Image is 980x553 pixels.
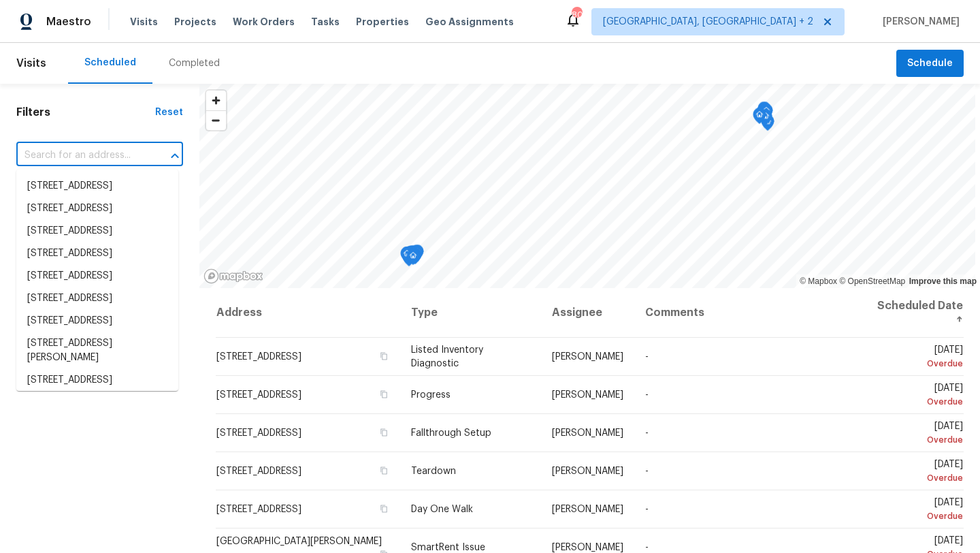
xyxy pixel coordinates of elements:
[761,114,774,136] div: Map marker
[411,505,473,514] span: Day One Walk
[425,15,514,29] span: Geo Assignments
[756,105,770,126] div: Map marker
[130,15,158,29] span: Visits
[216,505,301,514] span: [STREET_ADDRESS]
[216,537,382,546] span: [GEOGRAPHIC_DATA][PERSON_NAME]
[16,287,178,310] li: [STREET_ADDRESS]
[870,345,963,370] span: [DATE]
[410,244,424,266] div: Map marker
[909,276,977,286] a: Improve this map
[400,288,541,338] th: Type
[406,249,420,270] div: Map marker
[377,503,389,515] button: Copy Address
[603,15,813,29] span: [GEOGRAPHIC_DATA], [GEOGRAPHIC_DATA] + 2
[541,288,634,338] th: Assignee
[155,106,183,119] div: Reset
[753,108,766,129] div: Map marker
[839,276,905,286] a: OpenStreetMap
[377,426,389,439] button: Copy Address
[634,288,859,338] th: Comments
[859,288,964,338] th: Scheduled Date ↑
[169,57,220,70] div: Completed
[84,56,136,69] div: Scheduled
[645,352,649,362] span: -
[572,8,581,22] div: 80
[206,91,226,110] button: Zoom in
[870,433,963,447] div: Overdue
[759,104,773,125] div: Map marker
[411,467,456,476] span: Teardown
[216,352,301,362] span: [STREET_ADDRESS]
[406,245,419,266] div: Map marker
[206,110,226,130] button: Zoom out
[645,543,649,552] span: -
[16,310,178,332] li: [STREET_ADDRESS]
[870,460,963,485] span: [DATE]
[311,17,340,27] span: Tasks
[16,197,178,220] li: [STREET_ADDRESS]
[206,111,226,130] span: Zoom out
[645,467,649,476] span: -
[404,246,417,267] div: Map marker
[800,276,837,286] a: Mapbox
[199,84,975,288] canvas: Map
[552,467,623,476] span: [PERSON_NAME]
[757,101,771,123] div: Map marker
[216,428,301,438] span: [STREET_ADDRESS]
[216,288,401,338] th: Address
[759,109,772,130] div: Map marker
[16,220,178,242] li: [STREET_ADDRESS]
[411,345,483,368] span: Listed Inventory Diagnostic
[46,15,91,29] span: Maestro
[16,145,145,166] input: Search for an address...
[552,390,623,400] span: [PERSON_NAME]
[411,428,491,438] span: Fallthrough Setup
[400,247,414,268] div: Map marker
[870,422,963,447] span: [DATE]
[552,505,623,514] span: [PERSON_NAME]
[174,15,216,29] span: Projects
[907,55,953,72] span: Schedule
[16,175,178,197] li: [STREET_ADDRESS]
[408,247,422,268] div: Map marker
[16,106,155,119] h1: Filters
[870,509,963,523] div: Overdue
[870,498,963,523] span: [DATE]
[870,395,963,409] div: Overdue
[411,390,451,400] span: Progress
[870,357,963,370] div: Overdue
[16,369,178,392] li: [STREET_ADDRESS]
[356,15,409,29] span: Properties
[411,543,485,552] span: SmartRent Issue
[16,332,178,369] li: [STREET_ADDRESS][PERSON_NAME]
[877,15,960,29] span: [PERSON_NAME]
[552,543,623,552] span: [PERSON_NAME]
[16,242,178,265] li: [STREET_ADDRESS]
[552,352,623,362] span: [PERSON_NAME]
[870,471,963,485] div: Overdue
[870,383,963,409] span: [DATE]
[233,15,295,29] span: Work Orders
[16,48,46,78] span: Visits
[645,390,649,400] span: -
[16,265,178,287] li: [STREET_ADDRESS]
[377,388,389,400] button: Copy Address
[645,428,649,438] span: -
[404,246,418,267] div: Map marker
[203,268,263,284] a: Mapbox homepage
[377,350,389,362] button: Copy Address
[645,505,649,514] span: -
[896,50,964,78] button: Schedule
[216,390,301,400] span: [STREET_ADDRESS]
[552,428,623,438] span: [PERSON_NAME]
[216,467,301,476] span: [STREET_ADDRESS]
[165,146,184,165] button: Close
[377,464,389,477] button: Copy Address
